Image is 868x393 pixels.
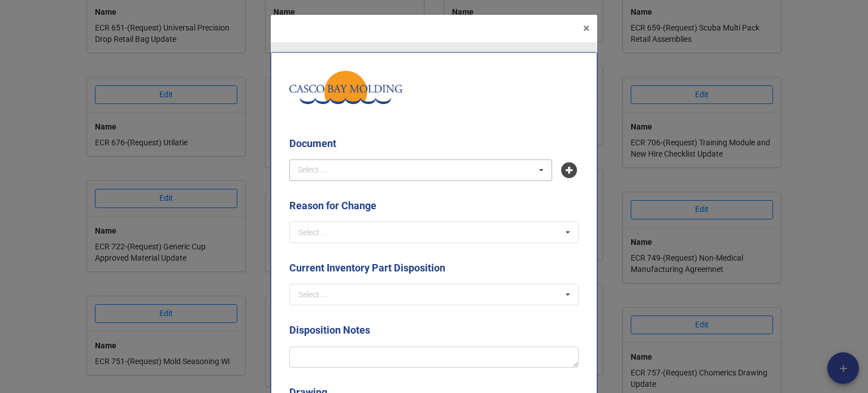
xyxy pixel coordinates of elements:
div: Select ... [295,163,344,176]
div: Select ... [298,291,328,299]
img: ltfiPdBR88%2FCasco%20Bay%20Molding%20Logo.png [289,71,402,104]
div: Select ... [298,228,328,236]
label: Current Inventory Part Disposition [289,260,445,276]
label: Disposition Notes [289,322,370,338]
label: Reason for Change [289,198,376,214]
span: × [583,21,589,35]
label: Document [289,136,336,152]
